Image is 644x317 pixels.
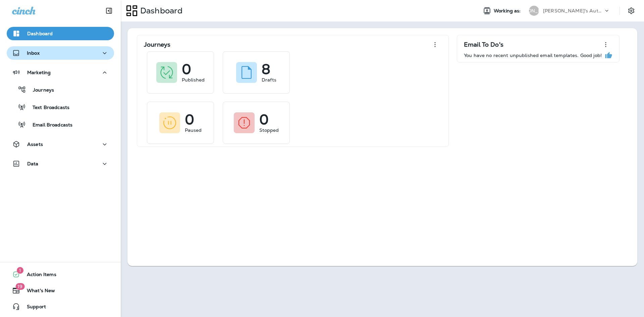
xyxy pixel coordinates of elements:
p: Stopped [259,127,279,134]
button: Data [7,157,114,170]
p: Marketing [27,70,51,75]
span: What's New [20,288,55,296]
p: 0 [259,116,269,123]
p: Dashboard [138,6,182,16]
button: Assets [7,138,114,151]
p: Assets [27,142,43,147]
button: Journeys [7,83,114,97]
span: Support [20,304,46,312]
span: Action Items [20,272,56,280]
p: Inbox [27,50,40,56]
p: [PERSON_NAME]'s Auto & Tire [543,8,603,13]
span: 19 [15,283,24,290]
p: Dashboard [27,31,53,36]
button: 19What's New [7,284,114,297]
span: Working as: [494,8,522,14]
p: 0 [185,116,194,123]
button: 1Action Items [7,268,114,281]
button: Dashboard [7,27,114,40]
button: Email Broadcasts [7,117,114,131]
span: 1 [17,267,23,274]
p: 8 [262,66,270,72]
button: Text Broadcasts [7,100,114,114]
button: Support [7,300,114,313]
p: Journeys [26,87,54,94]
button: Settings [625,5,637,17]
p: Email Broadcasts [26,122,72,128]
p: Drafts [262,76,276,83]
p: Data [27,161,39,166]
div: [PERSON_NAME] [529,6,539,16]
p: You have no recent unpublished email templates. Good job! [464,53,602,58]
button: Collapse Sidebar [100,4,118,17]
p: Paused [185,127,202,134]
p: 0 [182,66,191,72]
p: Text Broadcasts [26,105,69,111]
p: Journeys [144,41,170,48]
p: Published [182,76,205,83]
button: Marketing [7,66,114,79]
p: Email To Do's [464,41,503,48]
button: Inbox [7,46,114,60]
